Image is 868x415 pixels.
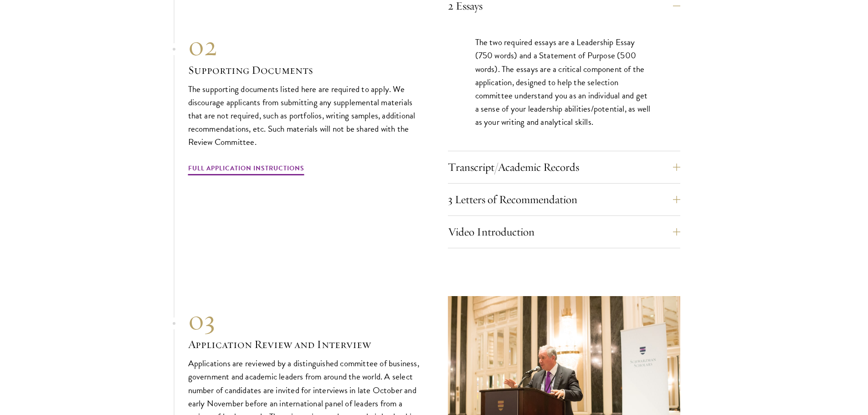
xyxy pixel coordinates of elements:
[188,62,421,78] h3: Supporting Documents
[475,36,653,128] p: The two required essays are a Leadership Essay (750 words) and a Statement of Purpose (500 words)...
[188,30,421,62] div: 02
[448,221,680,243] button: Video Introduction
[448,156,680,178] button: Transcript/Academic Records
[448,189,680,210] button: 3 Letters of Recommendation
[188,163,304,177] a: Full Application Instructions
[188,82,421,149] p: The supporting documents listed here are required to apply. We discourage applicants from submitt...
[188,304,421,337] div: 03
[188,337,421,352] h3: Application Review and Interview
